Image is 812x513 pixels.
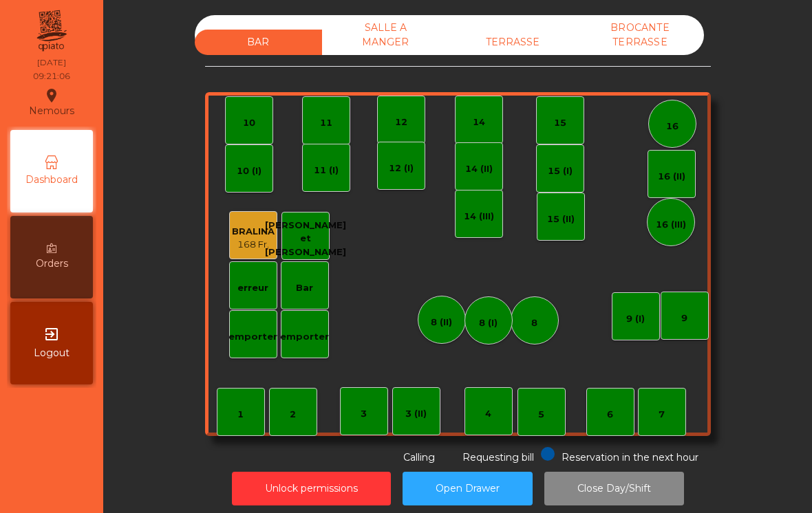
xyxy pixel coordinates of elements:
[462,451,534,463] span: Requesting bill
[265,219,346,259] div: [PERSON_NAME] et [PERSON_NAME]
[228,330,277,344] div: emporter
[25,173,78,187] span: Dashboard
[607,408,613,422] div: 6
[43,87,60,104] i: location_on
[405,407,427,421] div: 3 (II)
[34,346,70,360] span: Logout
[464,210,494,223] div: 14 (III)
[659,408,665,422] div: 7
[538,408,544,422] div: 5
[361,407,367,421] div: 3
[237,408,244,422] div: 1
[626,312,645,326] div: 9 (I)
[232,225,275,239] div: BRALINA
[34,7,68,55] img: qpiato
[479,316,498,330] div: 8 (I)
[403,451,435,463] span: Calling
[33,70,70,83] div: 09:21:06
[547,212,575,226] div: 15 (II)
[656,218,686,232] div: 16 (III)
[554,116,566,130] div: 15
[681,312,687,325] div: 9
[531,316,537,330] div: 8
[449,30,577,55] div: TERRASSE
[403,472,533,505] button: Open Drawer
[485,407,491,421] div: 4
[290,408,296,422] div: 2
[395,116,407,129] div: 12
[43,326,60,342] i: exit_to_app
[577,15,704,55] div: BROCANTE TERRASSE
[465,162,493,176] div: 14 (II)
[548,164,573,178] div: 15 (I)
[237,164,261,178] div: 10 (I)
[314,164,339,177] div: 11 (I)
[389,162,414,175] div: 12 (I)
[280,330,329,344] div: emporter
[666,120,679,133] div: 16
[237,281,268,295] div: erreur
[431,316,452,329] div: 8 (II)
[195,30,322,55] div: BAR
[29,85,74,120] div: Nemours
[296,281,313,295] div: Bar
[544,472,684,505] button: Close Day/Shift
[320,116,332,130] div: 11
[473,116,485,129] div: 14
[232,472,391,505] button: Unlock permissions
[658,170,685,184] div: 16 (II)
[37,56,66,69] div: [DATE]
[562,451,698,463] span: Reservation in the next hour
[243,116,255,130] div: 10
[232,238,275,252] div: 168 Fr.
[322,15,449,55] div: SALLE A MANGER
[36,256,68,271] span: Orders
